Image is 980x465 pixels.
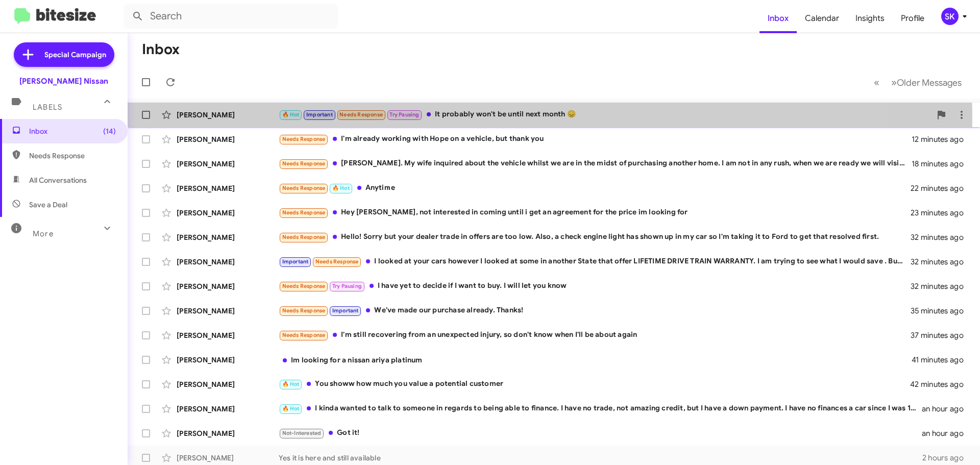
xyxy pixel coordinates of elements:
[19,76,108,86] div: [PERSON_NAME] Nissan
[282,332,326,338] span: Needs Response
[177,404,279,414] div: [PERSON_NAME]
[911,232,972,242] div: 32 minutes ago
[279,453,922,463] div: Yes it is here and still available
[282,209,326,216] span: Needs Response
[897,77,962,88] span: Older Messages
[279,280,911,292] div: I have yet to decide if I want to buy. I will let you know
[177,159,279,169] div: [PERSON_NAME]
[177,257,279,267] div: [PERSON_NAME]
[282,258,309,265] span: Important
[797,4,847,33] a: Calendar
[29,175,87,185] span: All Conversations
[389,111,419,118] span: Try Pausing
[911,257,972,267] div: 32 minutes ago
[177,428,279,438] div: [PERSON_NAME]
[177,379,279,389] div: [PERSON_NAME]
[891,76,897,89] span: »
[279,329,911,341] div: I'm still recovering from an unexpected injury, so don't know when I'll be about again
[911,208,972,218] div: 23 minutes ago
[868,72,886,93] button: Previous
[912,355,972,365] div: 41 minutes ago
[282,405,300,412] span: 🔥 Hot
[29,126,116,136] span: Inbox
[33,229,54,238] span: More
[282,430,322,436] span: Not-Interested
[893,4,933,33] a: Profile
[177,110,279,120] div: [PERSON_NAME]
[911,379,972,389] div: 42 minutes ago
[759,4,797,33] a: Inbox
[279,427,922,439] div: Got it!
[177,232,279,242] div: [PERSON_NAME]
[14,42,114,67] a: Special Campaign
[922,453,972,463] div: 2 hours ago
[177,306,279,316] div: [PERSON_NAME]
[33,103,62,112] span: Labels
[279,305,911,316] div: We've made our purchase already. Thanks!
[912,159,972,169] div: 18 minutes ago
[177,134,279,144] div: [PERSON_NAME]
[282,234,326,240] span: Needs Response
[874,76,879,89] span: «
[911,306,972,316] div: 35 minutes ago
[29,200,67,210] span: Save a Deal
[282,283,326,289] span: Needs Response
[282,160,326,167] span: Needs Response
[279,403,922,414] div: I kinda wanted to talk to someone in regards to being able to finance. I have no trade, not amazi...
[124,4,338,29] input: Search
[279,231,911,243] div: Hello! Sorry but your dealer trade in offers are too low. Also, a check engine light has shown up...
[911,281,972,291] div: 32 minutes ago
[279,133,912,145] div: I'm already working with Hope on a vehicle, but thank you
[142,41,180,58] h1: Inbox
[933,8,969,25] button: SK
[282,307,326,314] span: Needs Response
[339,111,383,118] span: Needs Response
[279,378,911,390] div: You showw how much you value a potential customer
[279,207,911,218] div: Hey [PERSON_NAME], not interested in coming until i get an agreement for the price im looking for
[912,134,972,144] div: 12 minutes ago
[279,355,912,365] div: Im looking for a nissan ariya platinum
[282,381,300,387] span: 🔥 Hot
[847,4,893,33] a: Insights
[306,111,333,118] span: Important
[177,355,279,365] div: [PERSON_NAME]
[911,330,972,340] div: 37 minutes ago
[177,208,279,218] div: [PERSON_NAME]
[885,72,968,93] button: Next
[279,109,931,120] div: It probably won't be until next month 😞
[911,183,972,193] div: 22 minutes ago
[177,330,279,340] div: [PERSON_NAME]
[332,185,350,191] span: 🔥 Hot
[332,283,362,289] span: Try Pausing
[332,307,359,314] span: Important
[279,256,911,267] div: I looked at your cars however I looked at some in another State that offer LIFETIME DRIVE TRAIN W...
[279,158,912,169] div: [PERSON_NAME]. My wife inquired about the vehicle whilst we are in the midst of purchasing anothe...
[177,183,279,193] div: [PERSON_NAME]
[941,8,959,25] div: SK
[177,281,279,291] div: [PERSON_NAME]
[282,185,326,191] span: Needs Response
[922,428,972,438] div: an hour ago
[279,182,911,194] div: Anytime
[29,151,116,161] span: Needs Response
[282,136,326,142] span: Needs Response
[922,404,972,414] div: an hour ago
[177,453,279,463] div: [PERSON_NAME]
[44,50,106,60] span: Special Campaign
[315,258,359,265] span: Needs Response
[282,111,300,118] span: 🔥 Hot
[868,72,968,93] nav: Page navigation example
[103,126,116,136] span: (14)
